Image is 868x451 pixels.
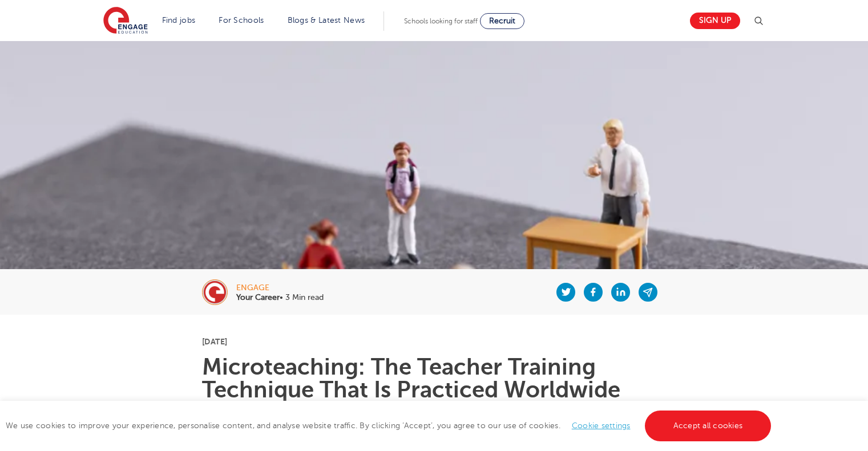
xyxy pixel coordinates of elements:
h1: Microteaching: The Teacher Training Technique That Is Practiced Worldwide [202,356,666,401]
a: Cookie settings [572,421,631,430]
div: engage [236,284,324,292]
b: Your Career [236,293,280,302]
a: Blogs & Latest News [288,16,365,25]
a: Accept all cookies [645,411,772,441]
span: We use cookies to improve your experience, personalise content, and analyse website traffic. By c... [6,421,774,430]
a: Recruit [480,13,524,29]
a: Find jobs [162,16,196,25]
a: Sign up [690,13,740,29]
p: • 3 Min read [236,294,324,302]
img: Engage Education [103,7,148,35]
a: For Schools [219,16,264,25]
p: [DATE] [202,338,666,346]
span: Schools looking for staff [404,17,478,25]
span: Recruit [489,17,515,25]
